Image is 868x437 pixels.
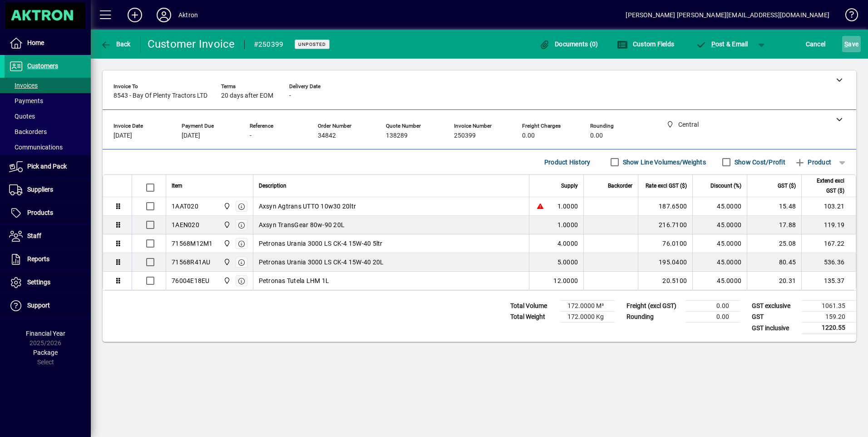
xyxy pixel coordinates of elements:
[802,301,856,312] td: 1061.35
[221,276,232,286] span: Central
[221,92,273,99] span: 20 days after EOM
[626,8,829,22] div: [PERSON_NAME] [PERSON_NAME][EMAIL_ADDRESS][DOMAIN_NAME]
[33,349,58,356] span: Package
[5,93,91,109] a: Payments
[692,272,747,290] td: 45.0000
[537,36,601,52] button: Documents (0)
[5,225,91,248] a: Staff
[838,2,857,31] a: Knowledge Base
[686,301,740,312] td: 0.00
[621,158,706,167] label: Show Line Volumes/Weights
[120,7,149,23] button: Add
[98,36,133,52] button: Back
[27,39,44,46] span: Home
[172,276,210,285] div: 76004E18EU
[801,234,856,253] td: 167.22
[541,154,594,170] button: Product History
[27,278,50,286] span: Settings
[644,239,687,248] div: 76.0100
[747,323,802,334] td: GST inclusive
[259,258,384,267] span: Petronas Urania 3000 LS CK-4 15W-40 20L
[27,209,53,216] span: Products
[5,271,91,294] a: Settings
[790,154,836,170] button: Product
[5,32,91,55] a: Home
[454,132,476,139] span: 250399
[644,202,687,211] div: 187.6500
[747,312,802,323] td: GST
[506,312,560,323] td: Total Weight
[5,78,91,93] a: Invoices
[9,97,43,104] span: Payments
[172,239,213,248] div: 71568M12M1
[149,7,178,23] button: Profile
[794,155,831,169] span: Product
[560,312,615,323] td: 172.0000 Kg
[113,132,132,139] span: [DATE]
[801,197,856,216] td: 103.21
[27,302,50,309] span: Support
[615,36,676,52] button: Custom Fields
[747,272,801,290] td: 20.31
[842,36,861,52] button: Save
[644,220,687,229] div: 216.7100
[178,8,198,22] div: Aktron
[172,181,182,191] span: Item
[221,257,232,267] span: Central
[172,258,211,267] div: 71568R41AU
[5,202,91,224] a: Products
[298,41,326,47] span: Unposted
[695,40,748,48] span: ost & Email
[113,92,207,99] span: 8543 - Bay Of Plenty Tractors LTD
[172,220,199,229] div: 1AEN020
[560,301,615,312] td: 172.0000 M³
[622,301,686,312] td: Freight (excl GST)
[91,36,141,52] app-page-header-button: Back
[172,202,198,211] div: 1AAT020
[506,301,560,312] td: Total Volume
[250,132,252,139] span: -
[539,40,598,48] span: Documents (0)
[747,301,802,312] td: GST exclusive
[692,234,747,253] td: 45.0000
[804,36,828,52] button: Cancel
[259,202,356,211] span: Axsyn Agtrans UTTO 10w30 20ltr
[221,201,232,211] span: Central
[801,216,856,234] td: 119.19
[644,276,687,285] div: 20.5100
[27,62,58,70] span: Customers
[802,312,856,323] td: 159.20
[557,220,578,229] span: 1.0000
[561,181,578,191] span: Supply
[148,37,235,51] div: Customer Invoice
[802,323,856,334] td: 1220.55
[710,181,741,191] span: Discount (%)
[801,253,856,272] td: 536.36
[778,181,796,191] span: GST ($)
[27,232,41,239] span: Staff
[692,197,747,216] td: 45.0000
[254,37,284,52] div: #250399
[644,258,687,267] div: 195.0400
[259,239,383,248] span: Petronas Urania 3000 LS CK-4 15W-40 5ltr
[9,113,35,120] span: Quotes
[844,40,848,48] span: S
[5,294,91,317] a: Support
[5,248,91,271] a: Reports
[5,179,91,201] a: Suppliers
[711,40,715,48] span: P
[544,155,591,169] span: Product History
[691,36,753,52] button: Post & Email
[259,220,345,229] span: Axsyn TransGear 80w-90 20L
[747,216,801,234] td: 17.88
[747,253,801,272] td: 80.45
[26,330,65,337] span: Financial Year
[5,109,91,124] a: Quotes
[259,181,286,191] span: Description
[692,216,747,234] td: 45.0000
[608,181,632,191] span: Backorder
[557,202,578,211] span: 1.0000
[9,144,63,151] span: Communications
[27,255,49,263] span: Reports
[747,234,801,253] td: 25.08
